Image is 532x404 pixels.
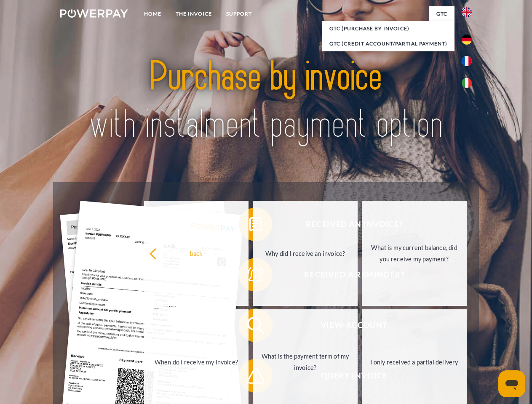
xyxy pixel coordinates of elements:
a: Support [219,6,259,21]
div: When do I receive my invoice? [149,356,244,367]
a: GTC [429,6,454,21]
img: title-powerpay_en.svg [80,40,452,161]
img: it [462,78,472,88]
div: back [149,247,244,259]
img: de [462,35,472,45]
a: Home [137,6,168,21]
img: fr [462,56,472,66]
div: What is my current balance, did you receive my payment? [367,242,462,265]
img: en [462,7,472,17]
div: What is the payment term of my invoice? [258,351,353,373]
img: logo-powerpay-white.svg [60,9,128,18]
a: What is my current balance, did you receive my payment? [362,201,467,306]
iframe: Button to launch messaging window [498,370,525,397]
div: I only received a partial delivery [367,356,462,367]
a: THE INVOICE [168,6,219,21]
a: GTC (Credit account/partial payment) [322,36,454,51]
div: Why did I receive an invoice? [258,247,353,259]
a: GTC (Purchase by invoice) [322,21,454,36]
